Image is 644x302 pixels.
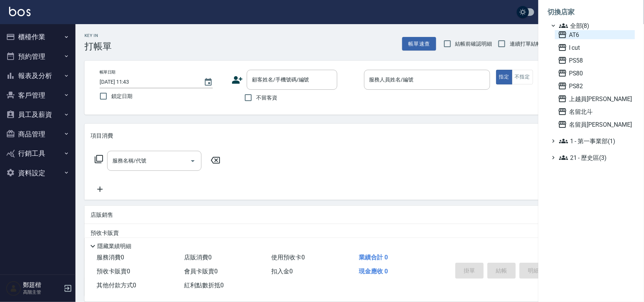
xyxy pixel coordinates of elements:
span: PS80 [558,69,632,78]
span: AT6 [558,30,632,39]
span: 1 - 第一事業部(1) [559,136,632,146]
span: I cut [558,43,632,52]
span: 全部(8) [559,21,632,30]
li: 切換店家 [547,3,635,21]
span: 上越員[PERSON_NAME] [558,94,632,103]
span: PS58 [558,56,632,65]
span: 名留員[PERSON_NAME] [558,120,632,129]
span: 21 - 歷史區(3) [559,153,632,162]
span: 名留北斗 [558,107,632,116]
span: PS82 [558,81,632,90]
